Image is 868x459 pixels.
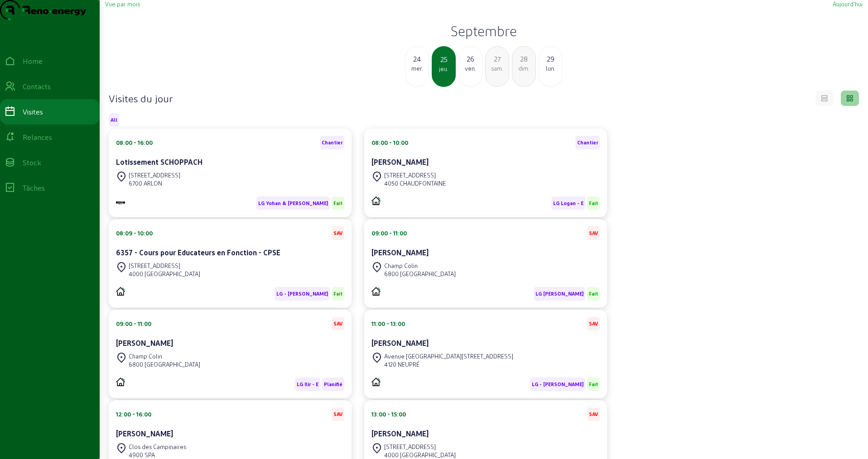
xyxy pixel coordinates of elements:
cam-card-title: [PERSON_NAME] [371,158,429,166]
div: 4000 [GEOGRAPHIC_DATA] [384,451,456,459]
div: 13:00 - 15:00 [371,410,406,418]
cam-card-title: [PERSON_NAME] [116,429,173,438]
div: 08:00 - 16:00 [116,139,153,147]
div: [STREET_ADDRESS] [384,171,446,179]
div: jeu. [433,65,455,73]
div: Tâches [23,182,45,193]
span: SAV [589,320,598,327]
div: 11:00 - 13:00 [371,320,405,328]
img: B2B - PVELEC [116,201,125,205]
img: PVELEC [116,378,125,386]
span: Fait [333,291,342,297]
div: Champ Colin [384,262,456,270]
div: sam. [486,64,509,72]
cam-card-title: [PERSON_NAME] [371,339,429,347]
cam-card-title: [PERSON_NAME] [371,248,429,257]
span: Fait [589,200,598,206]
span: Vue par mois [105,0,140,7]
div: Home [23,56,43,67]
div: 6700 ARLON [129,179,180,187]
img: PVELEC [371,196,381,205]
div: Champ Colin [129,352,200,360]
div: 25 [433,54,455,65]
span: Fait [589,381,598,387]
span: SAV [333,320,342,327]
span: Chantier [577,139,598,146]
div: [STREET_ADDRESS] [129,262,200,270]
div: 09:00 - 11:00 [371,229,407,237]
span: LG - [PERSON_NAME] [276,291,328,297]
div: 29 [539,53,562,64]
div: 09:00 - 11:00 [116,320,151,328]
div: 28 [512,53,535,64]
div: Visites [23,106,43,117]
cam-card-title: Lotissement SCHOPPACH [116,158,203,166]
span: LG Logan - E [553,200,583,206]
div: dim. [512,64,535,72]
div: 6800 [GEOGRAPHIC_DATA] [384,270,456,278]
div: Contacts [23,81,51,92]
div: 08:00 - 10:00 [371,139,408,147]
span: All [111,117,117,123]
div: Relances [23,132,52,143]
span: SAV [333,411,342,417]
div: [STREET_ADDRESS] [384,443,456,451]
span: LG Ilir - E [297,381,318,387]
div: 12:00 - 16:00 [116,410,151,418]
span: Fait [333,200,342,206]
div: 6800 [GEOGRAPHIC_DATA] [129,360,200,368]
img: PVELEC [116,287,125,296]
span: Aujourd'hui [833,0,863,7]
h2: Septembre [105,23,863,39]
div: 4120 NEUPRÉ [384,360,513,368]
span: Planifié [324,381,342,387]
span: LG [PERSON_NAME] [535,291,583,297]
span: LG Yohan & [PERSON_NAME] [258,200,328,206]
span: SAV [589,230,598,236]
div: lun. [539,64,562,72]
div: 26 [459,53,482,64]
cam-card-title: [PERSON_NAME] [116,339,173,347]
span: Chantier [322,139,342,146]
img: PVELEC [371,287,381,296]
div: Avenue [GEOGRAPHIC_DATA][STREET_ADDRESS] [384,352,513,360]
div: 4900 SPA [129,451,186,459]
div: mer. [405,64,429,72]
div: 24 [405,53,429,64]
h4: Visites du jour [109,92,173,105]
cam-card-title: [PERSON_NAME] [371,429,429,438]
div: Clos des Campinaires [129,443,186,451]
span: SAV [589,411,598,417]
div: Stock [23,157,41,168]
div: ven. [459,64,482,72]
img: PVELEC [371,378,381,386]
div: [STREET_ADDRESS] [129,171,180,179]
div: 27 [486,53,509,64]
span: SAV [333,230,342,236]
span: LG - [PERSON_NAME] [532,381,583,387]
div: 4000 [GEOGRAPHIC_DATA] [129,270,200,278]
div: 4050 CHAUDFONTAINE [384,179,446,187]
cam-card-title: 6357 - Cours pour Educateurs en Fonction - CPSE [116,248,280,257]
span: Fait [589,291,598,297]
div: 08:09 - 10:00 [116,229,153,237]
